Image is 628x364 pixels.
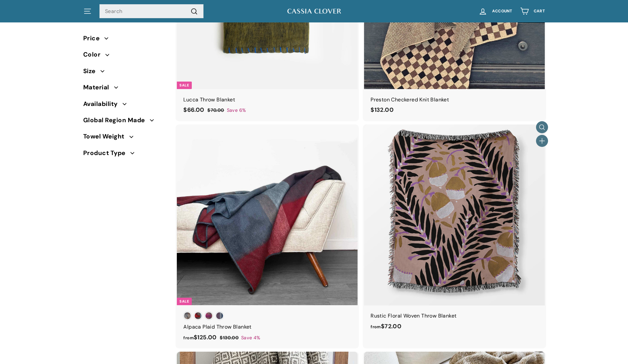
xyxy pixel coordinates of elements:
div: Rustic Floral Woven Throw Blanket [371,312,538,320]
span: Account [492,9,512,13]
a: Rustic Floral Woven Throw Blanket [364,124,545,337]
span: from [183,335,194,341]
span: $70.00 [207,107,224,113]
a: Account [475,2,516,21]
span: Global Region Made [83,115,150,125]
div: Lucca Throw Blanket [183,96,351,104]
button: Material [83,81,166,97]
a: Cart [516,2,549,21]
input: Search [99,4,203,19]
span: $132.00 [371,106,394,114]
div: Sale [177,82,191,89]
button: Color [83,48,166,64]
span: $130.00 [220,335,239,341]
span: $72.00 [371,322,401,330]
button: Towel Weight [83,130,166,146]
span: Color [83,50,105,59]
button: Product Type [83,147,166,163]
span: Product Type [83,148,130,158]
span: Size [83,66,100,76]
div: Preston Checkered Knit Blanket [371,96,538,104]
button: Global Region Made [83,114,166,130]
div: Sale [177,298,191,305]
span: Availability [83,99,123,109]
span: $125.00 [183,333,216,341]
span: $66.00 [183,106,204,114]
span: Save 4% [241,334,260,342]
a: Sale Alpaca Plaid Throw Blanket Save 4% [177,124,358,348]
span: Cart [534,9,545,13]
span: Price [83,33,104,43]
span: Material [83,83,114,92]
button: Size [83,65,166,81]
span: from [371,324,381,330]
button: Availability [83,97,166,114]
span: Save 6% [227,107,246,114]
span: Towel Weight [83,132,129,141]
button: Price [83,32,166,48]
div: Alpaca Plaid Throw Blanket [183,323,351,331]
